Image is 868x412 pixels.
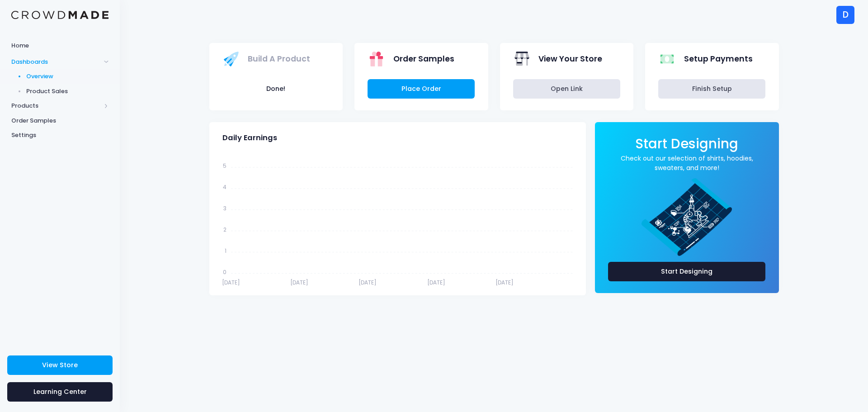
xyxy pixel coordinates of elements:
tspan: [DATE] [290,279,308,286]
div: D [836,6,854,24]
span: Settings [11,131,108,140]
tspan: [DATE] [359,279,377,286]
tspan: 0 [223,268,226,276]
a: Start Designing [608,262,766,281]
span: View Store [42,360,78,369]
a: Start Designing [635,142,738,151]
span: Product Sales [26,87,109,96]
tspan: [DATE] [495,279,514,286]
span: Setup Payments [684,53,753,65]
span: Order Samples [11,116,108,125]
span: Build A Product [248,53,310,65]
span: View Your Store [538,53,602,65]
button: Done! [222,79,330,99]
a: View Store [7,355,113,375]
span: Start Designing [635,134,738,153]
span: Products [11,101,101,110]
a: Check out our selection of shirts, hoodies, sweaters, and more! [608,154,766,173]
span: Order Samples [393,53,454,65]
tspan: 3 [223,204,226,212]
span: Dashboards [11,57,101,66]
img: Logo [11,11,108,19]
tspan: 4 [223,183,226,191]
a: Open Link [513,79,620,99]
tspan: 5 [223,162,226,170]
tspan: [DATE] [427,279,445,286]
span: Home [11,41,108,50]
span: Overview [26,72,109,81]
tspan: 1 [225,247,226,255]
a: Place Order [368,79,475,99]
tspan: 2 [223,226,226,233]
span: Daily Earnings [222,133,277,142]
a: Learning Center [7,382,113,402]
span: Learning Center [33,387,87,396]
a: Finish Setup [658,79,765,99]
tspan: [DATE] [222,279,240,286]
